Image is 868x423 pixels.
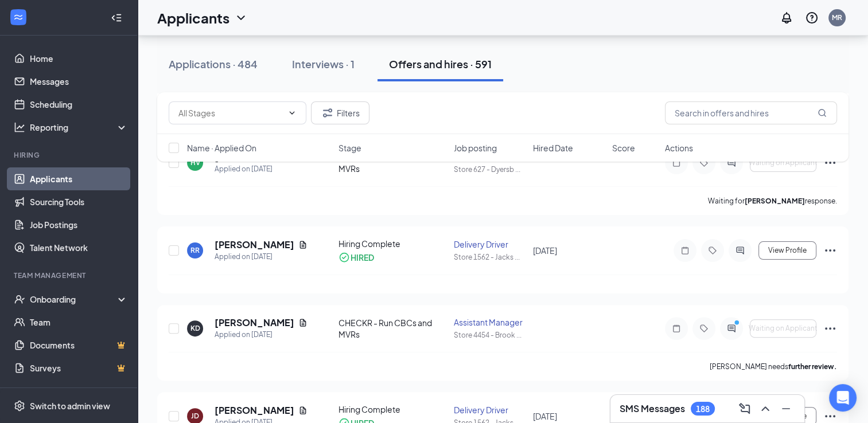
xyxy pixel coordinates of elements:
[745,197,805,205] b: [PERSON_NAME]
[696,404,710,414] div: 188
[287,108,297,117] svg: ChevronDown
[338,252,350,263] svg: CheckmarkCircle
[756,399,774,418] button: ChevronUp
[14,293,25,305] svg: UserCheck
[311,101,369,124] button: Filter Filters
[30,47,128,70] a: Home
[30,93,128,116] a: Scheduling
[823,244,837,257] svg: Ellipses
[788,362,837,371] b: further review.
[749,324,818,332] span: Waiting on Applicant
[758,402,772,416] svg: ChevronUp
[710,362,837,371] p: [PERSON_NAME] needs
[14,271,126,280] div: Team Management
[612,142,635,154] span: Score
[292,57,355,71] div: Interviews · 1
[30,70,128,93] a: Messages
[187,142,256,154] span: Name · Applied On
[298,318,308,327] svg: Document
[829,384,857,412] div: Open Intercom Messenger
[351,252,374,263] div: HIRED
[190,323,200,333] div: KD
[731,319,745,328] svg: PrimaryDot
[665,101,837,124] input: Search in offers and hires
[725,324,738,333] svg: ActiveChat
[215,251,308,263] div: Applied on [DATE]
[338,238,447,249] div: Hiring Complete
[454,404,526,416] div: Delivery Driver
[454,316,526,328] div: Assistant Manager
[533,245,557,256] span: [DATE]
[30,213,128,236] a: Job Postings
[706,246,719,255] svg: Tag
[670,324,683,333] svg: Note
[30,293,118,305] div: Onboarding
[178,107,283,119] input: All Stages
[298,406,308,415] svg: Document
[338,317,447,340] div: CHECKR - Run CBCs and MVRs
[678,246,692,255] svg: Note
[733,246,747,255] svg: ActiveChat
[30,334,128,357] a: DocumentsCrown
[768,246,807,254] span: View Profile
[454,142,497,154] span: Job posting
[190,245,200,255] div: RR
[454,238,526,250] div: Delivery Driver
[823,322,837,335] svg: Ellipses
[338,404,447,415] div: Hiring Complete
[30,167,128,190] a: Applicants
[454,330,526,340] div: Store 4454 - Brook ...
[14,122,25,133] svg: Analysis
[111,12,122,23] svg: Collapse
[823,409,837,423] svg: Ellipses
[758,241,816,260] button: View Profile
[533,411,557,421] span: [DATE]
[620,402,685,415] h3: SMS Messages
[169,57,258,71] div: Applications · 484
[818,108,827,117] svg: MagnifyingGlass
[30,357,128,379] a: SurveysCrown
[708,196,837,206] p: Waiting for response.
[454,252,526,262] div: Store 1562 - Jacks ...
[30,236,128,259] a: Talent Network
[779,402,793,416] svg: Minimize
[215,316,294,329] h5: [PERSON_NAME]
[215,329,308,340] div: Applied on [DATE]
[191,411,199,421] div: JD
[832,13,842,22] div: MR
[321,106,334,120] svg: Filter
[30,190,128,213] a: Sourcing Tools
[735,399,754,418] button: ComposeMessage
[30,311,128,334] a: Team
[805,11,819,25] svg: QuestionInfo
[157,8,229,28] h1: Applicants
[30,400,110,412] div: Switch to admin view
[338,142,361,154] span: Stage
[738,402,752,416] svg: ComposeMessage
[298,240,308,249] svg: Document
[215,238,294,251] h5: [PERSON_NAME]
[750,319,816,338] button: Waiting on Applicant
[665,142,693,154] span: Actions
[234,11,248,25] svg: ChevronDown
[533,142,573,154] span: Hired Date
[777,399,795,418] button: Minimize
[215,404,294,417] h5: [PERSON_NAME]
[13,11,24,23] svg: WorkstreamLogo
[389,57,492,71] div: Offers and hires · 591
[14,400,25,412] svg: Settings
[14,150,126,160] div: Hiring
[30,122,129,133] div: Reporting
[697,324,711,333] svg: Tag
[780,11,793,25] svg: Notifications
